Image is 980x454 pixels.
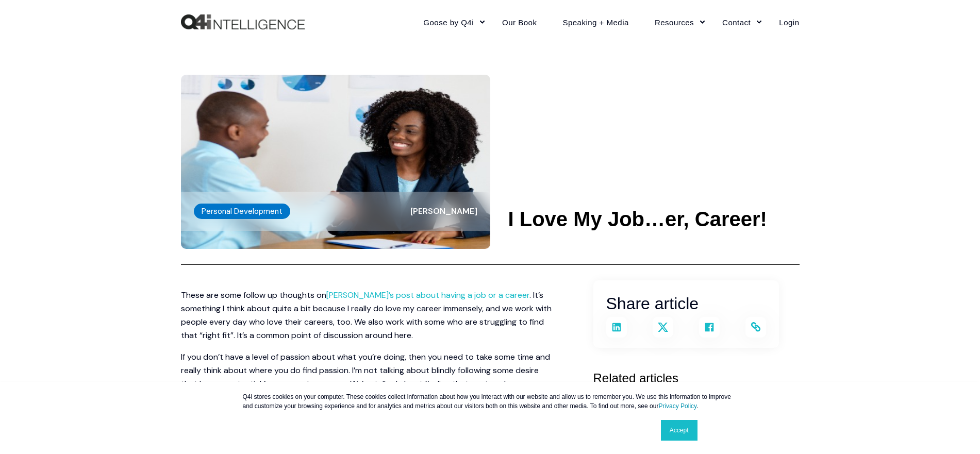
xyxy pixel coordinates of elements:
a: Privacy Policy [658,402,696,410]
a: Share on X [653,317,673,338]
h2: Share article [606,291,766,317]
p: If you don’t have a level of passion about what you’re doing, then you need to take some time and... [181,350,552,417]
label: Personal Development [194,204,290,219]
img: Q4intelligence, LLC logo [181,14,305,30]
a: Share on LinkedIn [606,317,627,338]
img: Women shaking hands with man. [181,75,490,249]
a: [PERSON_NAME]’s post about having a job or a career [326,290,529,300]
span: [PERSON_NAME] [410,206,477,216]
a: Copy and share the link [745,317,766,338]
a: Share on Facebook [699,317,720,338]
p: Q4i stores cookies on your computer. These cookies collect information about how you interact wit... [243,392,738,411]
h3: Related articles [593,368,800,388]
h1: I Love My Job…er, Career! [508,208,767,231]
p: These are some follow up thoughts on . It’s something I think about quite a bit because I really ... [181,289,552,342]
a: Back to Home [181,14,305,30]
a: Accept [661,420,697,441]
